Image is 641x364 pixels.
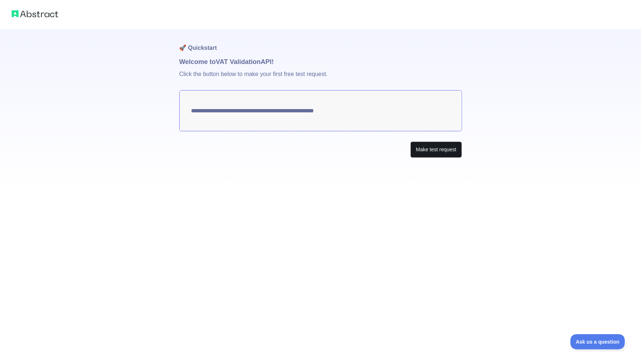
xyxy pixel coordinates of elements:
[179,29,462,57] h1: 🚀 Quickstart
[12,9,58,19] img: Abstract logo
[410,141,462,158] button: Make test request
[570,334,626,349] iframe: Toggle Customer Support
[179,67,462,90] p: Click the button below to make your first free test request.
[179,57,462,67] h1: Welcome to VAT Validation API!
